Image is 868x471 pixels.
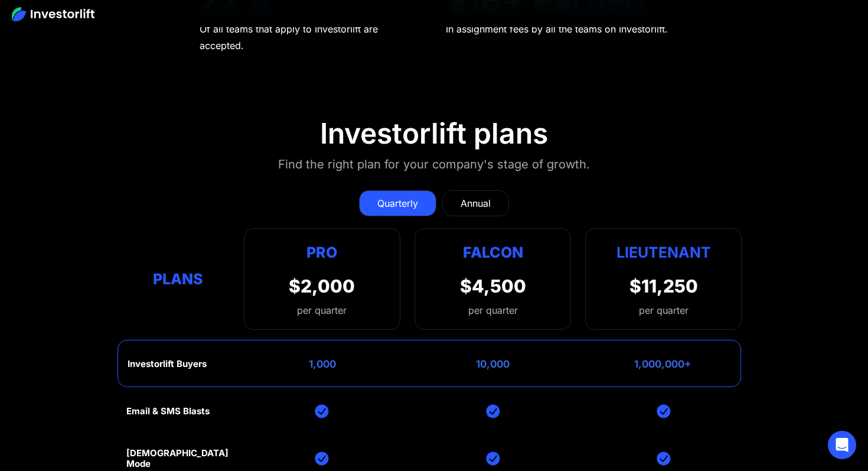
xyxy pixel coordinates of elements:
[639,303,688,317] div: per quarter
[463,241,523,264] div: Falcon
[828,431,856,459] div: Open Intercom Messenger
[616,243,711,261] strong: Lieutenant
[278,155,590,174] div: Find the right plan for your company's stage of growth.
[460,275,526,297] div: $4,500
[309,358,336,370] div: 1,000
[468,303,518,317] div: per quarter
[126,268,230,291] div: Plans
[476,358,510,370] div: 10,000
[629,275,698,297] div: $11,250
[200,21,423,54] div: Of all teams that apply to Investorlift are accepted.
[320,116,548,151] div: Investorlift plans
[128,359,207,369] div: Investorlift Buyers
[289,303,355,317] div: per quarter
[126,448,230,469] div: [DEMOGRAPHIC_DATA] Mode
[634,358,691,370] div: 1,000,000+
[446,21,668,37] div: In assignment fees by all the teams on Investorlift.
[126,406,210,417] div: Email & SMS Blasts
[377,196,418,210] div: Quarterly
[461,196,491,210] div: Annual
[289,241,355,264] div: Pro
[289,275,355,297] div: $2,000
